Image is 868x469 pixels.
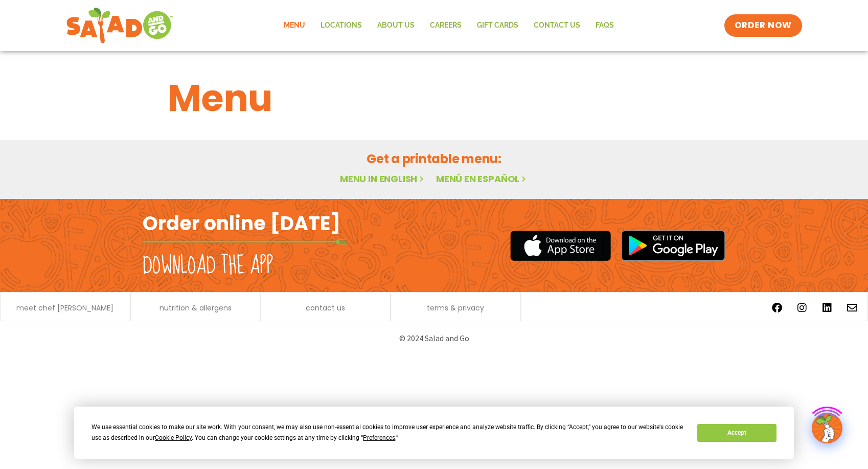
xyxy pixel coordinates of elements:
[340,172,426,185] a: Menu in English
[143,211,340,236] h2: Order online [DATE]
[143,252,273,280] h2: Download the app
[422,14,469,37] a: Careers
[143,239,347,244] img: fork
[724,14,802,37] a: ORDER NOW
[155,434,192,441] span: Cookie Policy
[74,407,794,459] div: Cookie Consent Prompt
[148,331,720,345] p: © 2024 Salad and Go
[363,434,395,441] span: Preferences
[526,14,588,37] a: Contact Us
[306,304,345,311] a: contact us
[436,172,528,185] a: Menú en español
[168,150,700,168] h2: Get a printable menu:
[313,14,370,37] a: Locations
[621,230,725,261] img: google_play
[276,14,313,37] a: Menu
[276,14,622,37] nav: Menu
[469,14,526,37] a: GIFT CARDS
[159,304,232,311] a: nutrition & allergens
[697,424,776,442] button: Accept
[370,14,422,37] a: About Us
[168,71,700,126] h1: Menu
[66,5,174,46] img: new-SAG-logo-768×292
[16,304,113,311] a: meet chef [PERSON_NAME]
[510,229,611,262] img: appstore
[427,304,484,311] a: terms & privacy
[588,14,622,37] a: FAQs
[92,422,685,443] div: We use essential cookies to make our site work. With your consent, we may also use non-essential ...
[735,19,792,32] span: ORDER NOW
